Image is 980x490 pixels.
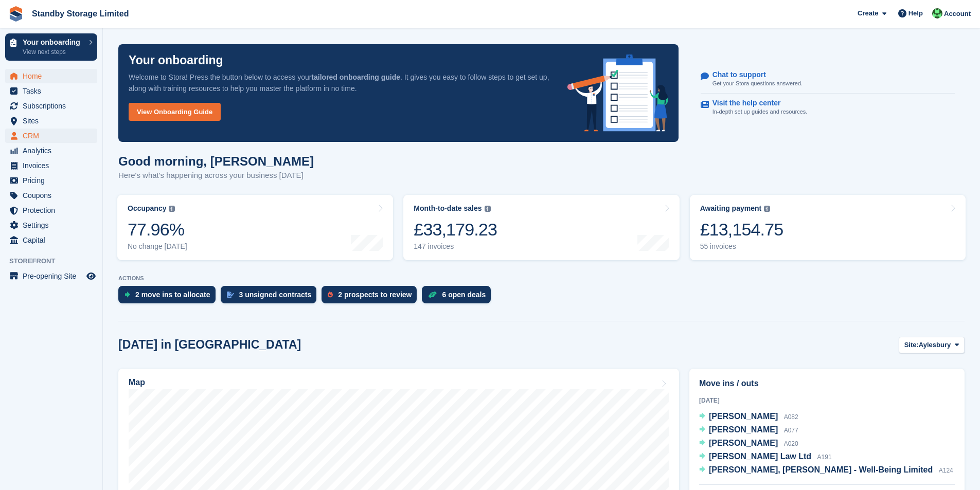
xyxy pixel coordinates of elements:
div: Month-to-date sales [414,204,482,213]
a: menu [5,99,97,113]
a: menu [5,69,97,83]
a: 3 unsigned contracts [221,286,322,308]
p: Your onboarding [129,55,223,66]
a: Visit the help center In-depth set up guides and resources. [701,94,955,121]
span: Home [23,69,84,83]
span: [PERSON_NAME] Law Ltd [709,452,811,461]
a: 2 prospects to review [322,286,422,308]
span: Capital [23,233,84,247]
a: 2 move ins to allocate [118,286,221,308]
button: Site: Aylesbury [899,337,965,354]
div: 6 open deals [442,291,486,299]
a: Month-to-date sales £33,179.23 147 invoices [403,195,679,260]
a: menu [5,218,97,232]
span: [PERSON_NAME] [709,412,778,421]
span: Protection [23,203,84,217]
p: Chat to support [712,70,794,79]
div: 55 invoices [700,242,783,251]
span: Invoices [23,158,84,173]
a: [PERSON_NAME] A020 [699,437,798,450]
p: Visit the help center [712,99,799,107]
p: In-depth set up guides and resources. [712,107,808,116]
span: Pricing [23,173,84,188]
a: [PERSON_NAME] Law Ltd A191 [699,450,832,464]
div: Awaiting payment [700,204,762,213]
a: [PERSON_NAME] A082 [699,410,798,424]
a: menu [5,114,97,128]
span: Storefront [9,256,102,266]
img: onboarding-info-6c161a55d2c0e0a8cae90662b2fe09162a5109e8cc188191df67fb4f79e88e88.svg [567,55,668,132]
div: No change [DATE] [128,242,187,251]
span: Aylesbury [919,340,951,350]
div: £33,179.23 [414,219,497,240]
span: A077 [784,427,798,434]
a: Your onboarding View next steps [5,33,97,61]
span: Site: [904,340,919,350]
span: Pre-opening Site [23,269,84,283]
span: A020 [784,440,798,447]
span: Coupons [23,188,84,203]
a: 6 open deals [422,286,496,308]
div: 2 move ins to allocate [135,291,210,299]
span: Subscriptions [23,99,84,113]
a: [PERSON_NAME], [PERSON_NAME] - Well-Being Limited A124 [699,464,953,477]
h2: [DATE] in [GEOGRAPHIC_DATA] [118,338,301,352]
div: 147 invoices [414,242,497,251]
a: menu [5,203,97,217]
div: 77.96% [128,219,187,240]
p: Get your Stora questions answered. [712,79,803,88]
a: menu [5,158,97,173]
a: menu [5,173,97,188]
img: move_ins_to_allocate_icon-fdf77a2bb77ea45bf5b3d319d69a93e2d87916cf1d5bf7949dd705db3b84f3ca.svg [124,292,130,298]
img: stora-icon-8386f47178a22dfd0bd8f6a31ec36ba5ce8667c1dd55bd0f319d3a0aa187defe.svg [8,6,24,22]
span: Create [858,8,878,19]
img: prospect-51fa495bee0391a8d652442698ab0144808aea92771e9ea1ae160a38d050c398.svg [328,292,333,298]
span: [PERSON_NAME] [709,439,778,447]
a: menu [5,233,97,247]
h2: Move ins / outs [699,377,955,390]
div: £13,154.75 [700,219,783,240]
div: [DATE] [699,396,955,405]
span: Help [908,8,923,19]
span: A191 [817,453,832,461]
span: Settings [23,218,84,232]
img: Michael Walker [932,8,942,19]
a: [PERSON_NAME] A077 [699,424,798,437]
p: ACTIONS [118,275,965,282]
div: Occupancy [128,204,166,213]
span: Account [944,9,971,19]
img: icon-info-grey-7440780725fd019a000dd9b08b2336e03edf1995a4989e88bcd33f0948082b44.svg [169,206,175,212]
img: deal-1b604bf984904fb50ccaf53a9ad4b4a5d6e5aea283cecdc64d6e3604feb123c2.svg [428,291,437,298]
a: Awaiting payment £13,154.75 55 invoices [690,195,966,260]
span: [PERSON_NAME] [709,425,778,434]
img: contract_signature_icon-13c848040528278c33f63329250d36e43548de30e8caae1d1a13099fd9432cc5.svg [227,292,234,298]
div: 3 unsigned contracts [239,291,312,299]
a: menu [5,129,97,143]
a: menu [5,188,97,203]
a: menu [5,269,97,283]
p: Here's what's happening across your business [DATE] [118,170,314,182]
span: CRM [23,129,84,143]
h1: Good morning, [PERSON_NAME] [118,154,314,168]
span: Analytics [23,143,84,158]
img: icon-info-grey-7440780725fd019a000dd9b08b2336e03edf1995a4989e88bcd33f0948082b44.svg [485,206,491,212]
img: icon-info-grey-7440780725fd019a000dd9b08b2336e03edf1995a4989e88bcd33f0948082b44.svg [764,206,770,212]
span: [PERSON_NAME], [PERSON_NAME] - Well-Being Limited [709,465,933,474]
a: Preview store [85,270,97,282]
a: Chat to support Get your Stora questions answered. [701,65,955,94]
p: Welcome to Stora! Press the button below to access your . It gives you easy to follow steps to ge... [129,71,551,94]
span: Tasks [23,84,84,98]
a: Occupancy 77.96% No change [DATE] [117,195,393,260]
div: 2 prospects to review [338,291,412,299]
p: Your onboarding [23,39,84,46]
a: menu [5,84,97,98]
h2: Map [129,378,145,387]
a: Standby Storage Limited [28,5,133,22]
strong: tailored onboarding guide [311,73,400,81]
span: Sites [23,114,84,128]
a: menu [5,143,97,158]
a: View Onboarding Guide [129,103,221,121]
p: View next steps [23,47,84,57]
span: A082 [784,413,798,421]
span: A124 [939,467,953,474]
